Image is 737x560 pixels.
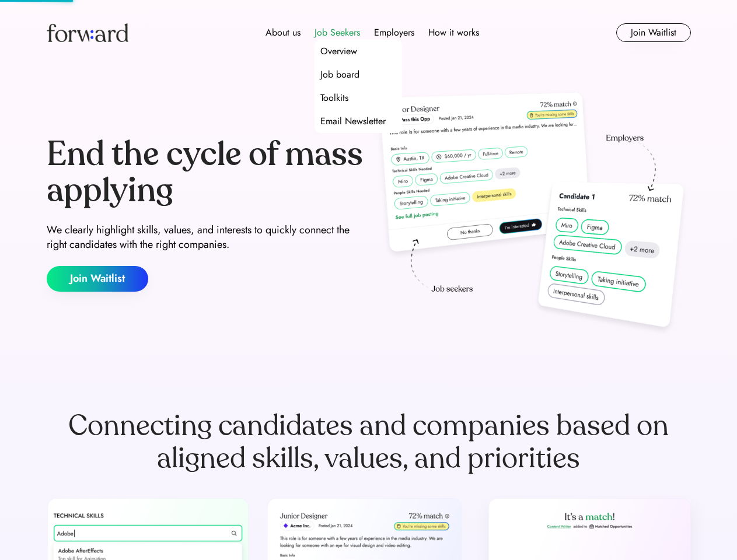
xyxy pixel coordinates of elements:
[47,136,364,208] div: End the cycle of mass applying
[47,23,128,42] img: Forward logo
[373,89,691,339] img: hero-image.png
[616,23,691,42] button: Join Waitlist
[47,223,364,252] div: We clearly highlight skills, values, and interests to quickly connect the right candidates with t...
[47,409,691,475] div: Connecting candidates and companies based on aligned skills, values, and priorities
[315,26,360,40] div: Job Seekers
[320,44,357,58] div: Overview
[47,266,148,292] button: Join Waitlist
[266,26,301,40] div: About us
[320,91,348,105] div: Toolkits
[320,114,386,128] div: Email Newsletter
[374,26,414,40] div: Employers
[320,68,359,82] div: Job board
[428,26,479,40] div: How it works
